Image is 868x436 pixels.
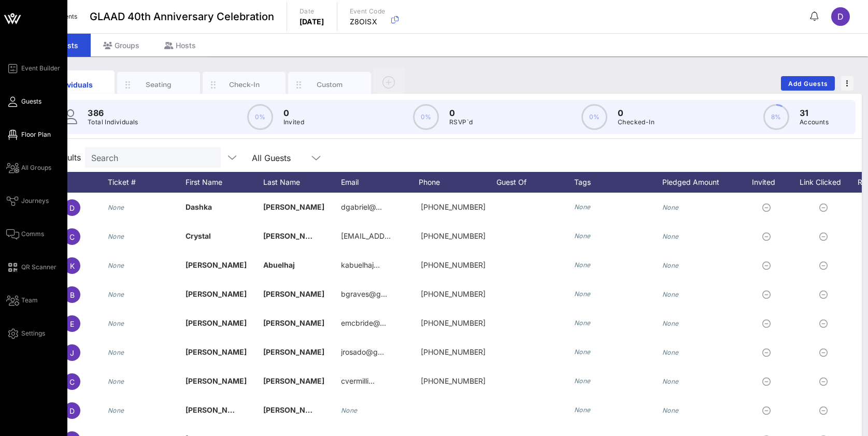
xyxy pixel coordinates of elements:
div: Tags [574,172,662,193]
span: [PERSON_NAME] [186,376,247,385]
span: All Groups [21,163,51,172]
span: +18133352554 [421,318,486,327]
span: GLAAD 40th Anniversary Celebration [90,9,274,24]
div: Custom [307,80,353,90]
span: E [70,319,74,328]
div: Ticket # [108,172,186,193]
i: None [108,261,124,269]
i: None [662,261,679,269]
i: None [108,348,124,356]
span: QR Scanner [21,263,56,272]
span: +16462411504 [421,347,486,356]
a: Journeys [6,195,49,207]
span: D [837,11,844,22]
span: Dashka [186,202,212,211]
p: Total Individuals [88,117,138,127]
p: 0 [449,107,473,119]
span: D [69,204,75,212]
div: All Guests [246,147,329,168]
span: J [70,348,74,357]
span: D [69,406,75,415]
span: +17013356256 [421,289,486,298]
p: emcbride@… [341,309,386,338]
i: None [574,203,591,211]
div: Individuals [50,79,96,90]
i: None [108,232,124,240]
i: None [574,290,591,298]
i: None [574,348,591,356]
span: [PERSON_NAME] [263,231,324,240]
i: None [662,204,679,211]
p: 0 [618,107,654,119]
div: Groups [91,34,152,57]
span: [PERSON_NAME] [263,289,324,298]
span: Team [21,296,38,305]
i: None [662,319,679,327]
span: Event Builder [21,64,60,73]
i: None [662,232,679,240]
p: jrosado@g… [341,338,384,367]
span: [PERSON_NAME] [263,202,324,211]
span: +19549938075 [421,202,486,211]
span: [PERSON_NAME] [186,318,247,327]
i: None [341,406,358,414]
span: Add Guests [788,80,829,88]
p: RSVP`d [449,117,473,127]
i: None [574,377,591,385]
div: Hosts [152,34,208,57]
i: None [662,290,679,298]
p: Event Code [350,6,386,17]
span: [PERSON_NAME] [186,260,247,269]
i: None [108,319,124,327]
div: All Guests [252,153,291,163]
p: kabuelhaj… [341,251,380,280]
div: Phone [419,172,496,193]
div: Pledged Amount [662,172,740,193]
i: None [108,406,124,414]
span: Guests [21,97,41,106]
i: None [574,406,591,414]
p: Date [300,6,324,17]
span: [PERSON_NAME] [186,289,247,298]
span: [PERSON_NAME] [263,405,324,414]
a: Team [6,294,38,307]
i: None [574,261,591,269]
span: +12097405793 [421,260,486,269]
span: Abuelhaj [263,260,295,269]
a: Floor Plan [6,128,51,141]
a: Comms [6,228,44,240]
i: None [574,232,591,240]
span: [PERSON_NAME] [263,318,324,327]
span: [PERSON_NAME] [186,347,247,356]
span: Floor Plan [21,130,51,139]
div: First Name [186,172,263,193]
span: Journeys [21,196,49,206]
p: bgraves@g… [341,280,387,309]
i: None [108,204,124,211]
p: 31 [800,107,829,119]
span: K [70,261,75,270]
span: C [69,232,75,241]
p: 0 [283,107,305,119]
p: Checked-In [618,117,654,127]
div: D [831,7,850,26]
span: Crystal [186,231,211,240]
span: [PERSON_NAME] [263,376,324,385]
span: C [69,377,75,386]
p: cvermilli… [341,367,375,396]
i: None [662,377,679,385]
i: None [662,348,679,356]
a: QR Scanner [6,261,56,273]
span: +19178474554 [421,231,486,240]
p: [DATE] [300,17,324,27]
a: Settings [6,327,45,340]
div: Last Name [263,172,341,193]
a: Event Builder [6,62,60,75]
p: Invited [283,117,305,127]
span: [EMAIL_ADDRESS][DOMAIN_NAME] [341,231,466,240]
div: Check-In [221,80,267,90]
span: B [70,290,75,299]
i: None [662,406,679,414]
span: [PERSON_NAME] [186,405,247,414]
div: Invited [740,172,797,193]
